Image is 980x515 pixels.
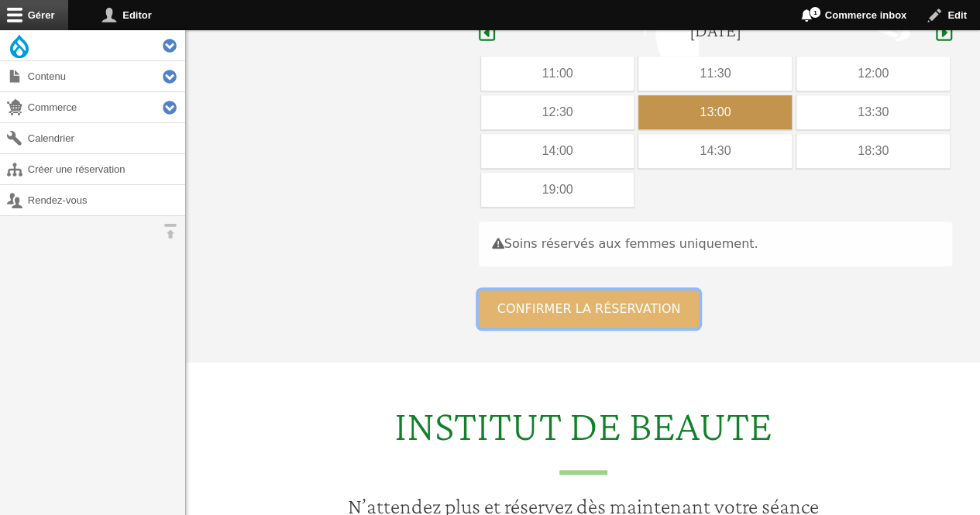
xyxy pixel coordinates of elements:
div: 19:00 [481,173,634,207]
div: 13:30 [796,95,950,129]
div: 12:00 [796,57,950,91]
button: Orientation horizontale [155,216,185,246]
h2: INSTITUT DE BEAUTE [195,400,971,475]
div: 11:00 [481,57,634,91]
span: 1 [809,6,821,19]
div: 18:30 [796,134,950,168]
h4: [DATE] [689,19,741,42]
button: Confirmer la réservation [479,290,700,328]
div: Soins réservés aux femmes uniquement. [479,221,952,266]
div: 12:30 [481,95,634,129]
div: 14:00 [481,134,634,168]
div: 14:30 [638,134,792,168]
div: 13:00 [638,95,792,129]
div: 11:30 [638,57,792,91]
